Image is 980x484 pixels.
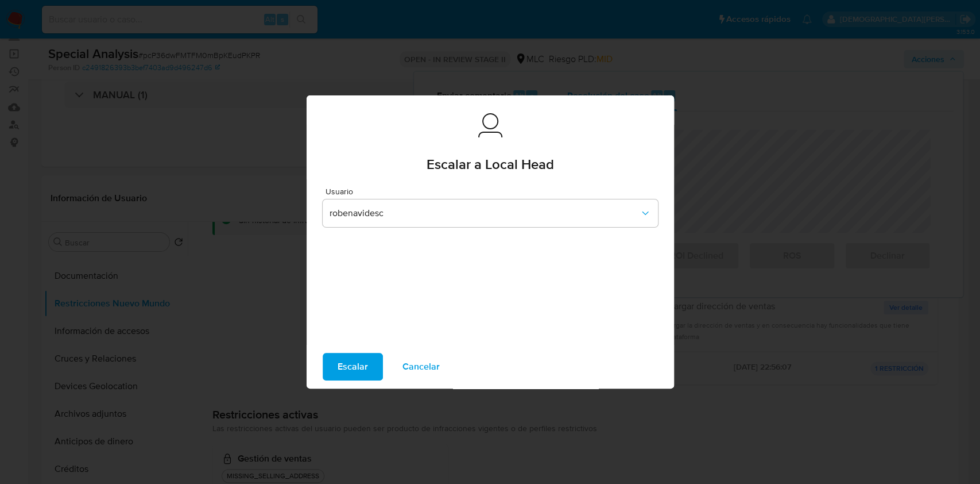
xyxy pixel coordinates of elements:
span: robenavidesc [330,208,640,219]
button: robenavidesc [323,199,658,227]
button: Escalar [323,353,383,381]
span: Escalar [338,354,368,379]
button: Cancelar [388,353,455,381]
span: Usuario [326,187,661,195]
span: Cancelar [402,354,440,379]
span: Escalar a Local Head [427,158,554,171]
